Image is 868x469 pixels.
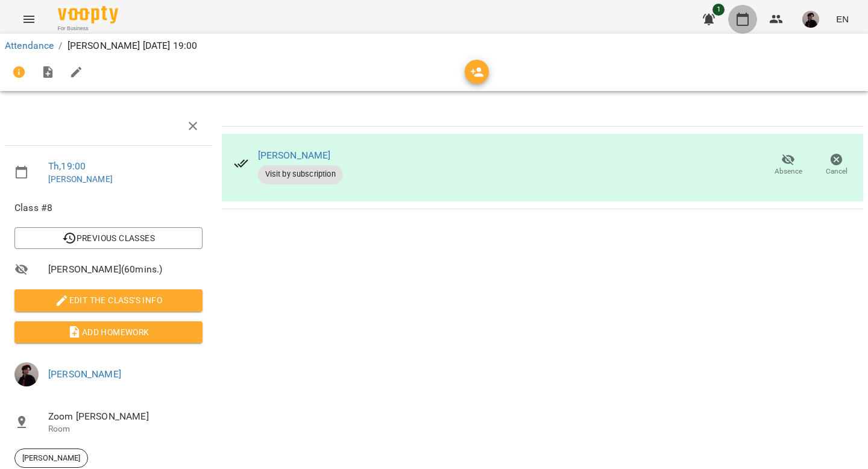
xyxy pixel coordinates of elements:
[258,150,331,161] a: [PERSON_NAME]
[24,325,193,339] span: Add Homework
[58,39,62,53] li: /
[775,166,802,177] span: Absence
[48,423,203,435] p: Room
[58,25,118,33] span: For Business
[802,11,819,28] img: 7d603b6c0277b58a862e2388d03b3a1c.jpg
[14,201,203,215] span: Class #8
[5,39,863,53] nav: breadcrumb
[14,227,203,249] button: Previous Classes
[5,40,54,51] a: Attendance
[14,5,43,34] button: Menu
[826,166,848,177] span: Cancel
[836,13,849,25] span: EN
[14,362,39,386] img: 7d603b6c0277b58a862e2388d03b3a1c.jpg
[764,148,813,182] button: Absence
[48,368,121,380] a: [PERSON_NAME]
[813,148,861,182] button: Cancel
[712,4,725,16] span: 1
[68,39,198,53] p: [PERSON_NAME] [DATE] 19:00
[58,6,118,24] img: Voopty Logo
[48,174,113,184] a: [PERSON_NAME]
[48,160,86,172] a: Th , 19:00
[24,231,193,245] span: Previous Classes
[15,453,87,464] span: [PERSON_NAME]
[24,293,193,307] span: Edit the class's Info
[831,8,854,30] button: EN
[258,169,343,180] span: Visit by subscription
[14,449,88,468] div: [PERSON_NAME]
[48,409,203,424] span: Zoom [PERSON_NAME]
[14,289,203,311] button: Edit the class's Info
[14,321,203,343] button: Add Homework
[48,262,203,277] span: [PERSON_NAME] ( 60 mins. )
